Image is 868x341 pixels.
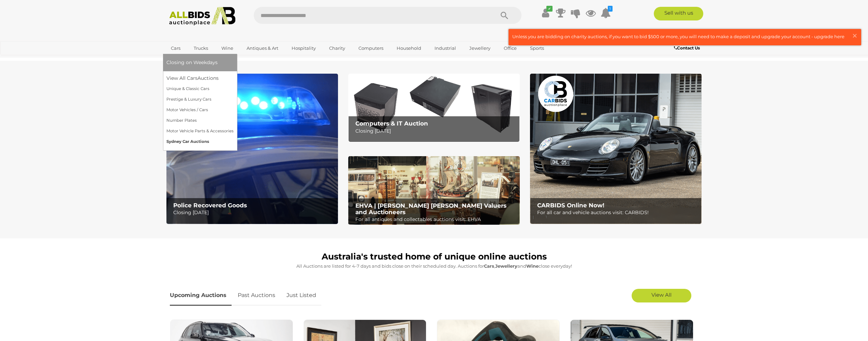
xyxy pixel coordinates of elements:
[392,43,426,54] a: Household
[325,43,350,54] a: Charity
[166,43,185,54] a: Cars
[170,252,698,262] h1: Australia's trusted home of unique online auctions
[541,7,551,19] a: ✔
[166,74,338,224] img: Police Recovered Goods
[608,6,613,12] i: 1
[355,127,516,135] p: Closing [DATE]
[526,263,539,269] strong: Wine
[348,156,520,225] a: EHVA | Evans Hastings Valuers and Auctioneers EHVA | [PERSON_NAME] [PERSON_NAME] Valuers and Auct...
[165,7,239,26] img: Allbids.com.au
[674,45,700,50] b: Contact Us
[348,74,520,142] img: Computers & IT Auction
[217,43,238,54] a: Wine
[166,74,338,224] a: Police Recovered Goods Police Recovered Goods Closing [DATE]
[233,285,280,306] a: Past Auctions
[242,43,283,54] a: Antiques & Art
[355,215,516,224] p: For all antiques and collectables auctions visit: EHVA
[484,263,494,269] strong: Cars
[530,74,702,224] img: CARBIDS Online Now!
[632,289,691,302] a: View All
[173,202,247,209] b: Police Recovered Goods
[170,285,232,306] a: Upcoming Auctions
[537,202,604,209] b: CARBIDS Online Now!
[189,43,212,54] a: Trucks
[601,7,611,19] a: 1
[348,74,520,142] a: Computers & IT Auction Computers & IT Auction Closing [DATE]
[287,43,320,54] a: Hospitality
[355,202,506,216] b: EHVA | [PERSON_NAME] [PERSON_NAME] Valuers and Auctioneers
[530,74,702,224] a: CARBIDS Online Now! CARBIDS Online Now! For all car and vehicle auctions visit: CARBIDS!
[173,208,334,217] p: Closing [DATE]
[537,208,698,217] p: For all car and vehicle auctions visit: CARBIDS!
[348,156,520,225] img: EHVA | Evans Hastings Valuers and Auctioneers
[465,43,495,54] a: Jewellery
[354,43,388,54] a: Computers
[355,120,428,127] b: Computers & IT Auction
[487,7,521,24] button: Search
[674,44,702,52] a: Contact Us
[281,285,321,306] a: Just Listed
[654,7,703,20] a: Sell with us
[170,262,698,270] p: All Auctions are listed for 4-7 days and bids close on their scheduled day. Auctions for , and cl...
[499,43,521,54] a: Office
[546,6,553,12] i: ✔
[526,43,548,54] a: Sports
[430,43,460,54] a: Industrial
[852,29,858,42] span: ×
[651,292,672,298] span: View All
[495,263,517,269] strong: Jewellery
